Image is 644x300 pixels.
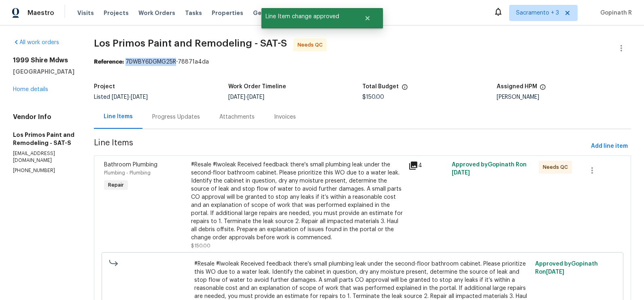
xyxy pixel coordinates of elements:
span: $150.00 [363,94,385,100]
span: Gopinath R [597,9,632,17]
span: Listed [94,94,148,100]
span: Geo Assignments [253,9,306,17]
h5: Assigned HPM [497,84,537,89]
button: Close [354,10,381,26]
h4: Vendor Info [13,113,74,121]
span: Los Primos Paint and Remodeling - SAT-S [94,38,287,48]
span: The total cost of line items that have been proposed by Opendoor. This sum includes line items th... [402,84,408,94]
span: [DATE] [112,94,129,100]
h5: Project [94,84,115,89]
a: All work orders [13,40,59,45]
h5: Work Order Timeline [228,84,286,89]
span: Visits [77,9,94,17]
h2: 1999 Shire Mdws [13,56,74,64]
h5: [GEOGRAPHIC_DATA] [13,68,74,76]
h5: Los Primos Paint and Remodeling - SAT-S [13,131,74,147]
div: [PERSON_NAME] [497,94,631,100]
div: #Resale #lwoleak Received feedback there's small plumbing leak under the second-floor bathroom ca... [191,161,404,242]
span: - [112,94,148,100]
span: $150.00 [191,243,210,248]
span: Bathroom Plumbing [104,162,157,168]
span: [DATE] [247,94,264,100]
span: The hpm assigned to this work order. [540,84,546,94]
span: [DATE] [131,94,148,100]
span: Plumbing - Plumbing [104,170,151,175]
span: - [228,94,264,100]
p: [EMAIL_ADDRESS][DOMAIN_NAME] [13,150,74,164]
p: [PHONE_NUMBER] [13,167,74,174]
span: [DATE] [452,170,470,176]
span: Add line item [591,141,628,151]
span: Needs QC [298,41,326,49]
h5: Total Budget [363,84,399,89]
div: 4 [408,161,447,170]
div: Line Items [104,113,133,121]
span: Needs QC [543,163,571,171]
span: Line Item change approved [261,8,354,25]
span: Tasks [185,10,202,16]
span: Work Orders [138,9,175,17]
button: Add line item [588,139,631,154]
b: Reference: [94,59,124,65]
span: Projects [104,9,129,17]
div: 7DWBY6DGMG25R-78871a4da [94,58,631,66]
span: Properties [212,9,243,17]
a: Home details [13,87,48,92]
span: Sacramento + 3 [516,9,559,17]
div: Progress Updates [152,113,200,121]
span: Approved by Gopinath R on [452,162,527,176]
span: Line Items [94,139,588,154]
div: Attachments [219,113,255,121]
span: [DATE] [546,269,565,275]
span: Repair [105,181,127,189]
span: Approved by Gopinath R on [536,261,598,275]
div: Invoices [274,113,296,121]
span: [DATE] [228,94,245,100]
span: Maestro [28,9,54,17]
